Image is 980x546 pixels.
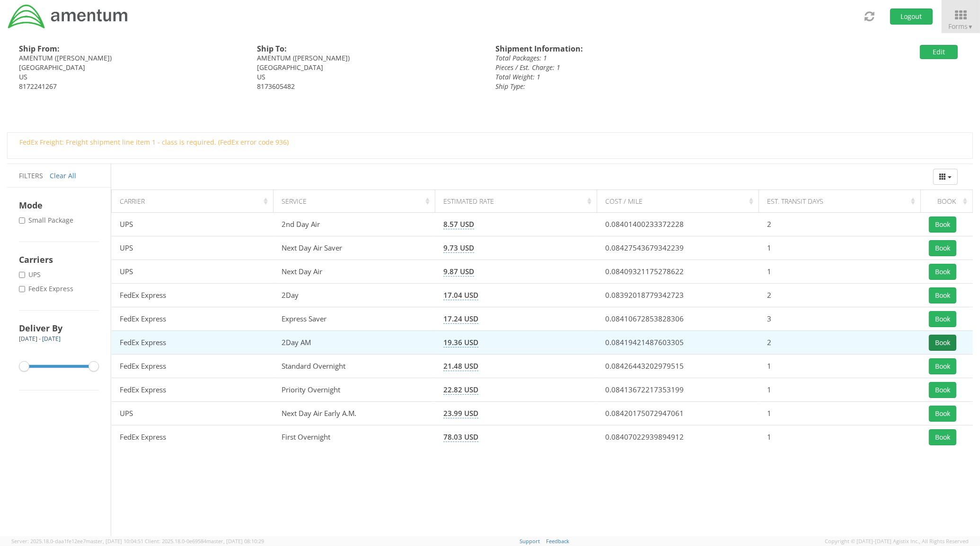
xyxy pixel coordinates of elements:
a: Feedback [546,537,569,545]
button: Book [929,217,956,233]
td: 3 [759,307,921,331]
div: Service [282,197,433,206]
span: 23.99 USD [443,408,478,418]
input: FedEx Express [19,286,25,292]
div: Estimated Rate [444,197,594,206]
td: 0.08410672853828306 [597,307,759,331]
span: Client: 2025.18.0-0e69584 [145,537,264,545]
a: Support [520,537,540,545]
h4: Ship To: [257,45,482,53]
span: 9.87 USD [443,267,474,277]
span: Copyright © [DATE]-[DATE] Agistix Inc., All Rights Reserved [825,537,969,545]
span: 9.73 USD [443,243,474,253]
td: FedEx Express [112,307,274,331]
h4: Shipment Information: [495,45,799,53]
div: 8173605482 [257,82,482,91]
td: FedEx Express [112,284,274,307]
td: 2nd Day Air [274,213,435,236]
h4: Mode [19,199,99,211]
td: UPS [112,236,274,260]
button: Edit [920,45,958,59]
td: 2Day [274,284,435,307]
td: FedEx Express [112,378,274,402]
span: ▼ [968,23,973,31]
div: AMENTUM ([PERSON_NAME]) [257,53,482,63]
td: 0.08427543679342239 [597,236,759,260]
button: Book [929,264,956,280]
span: Forms [948,22,973,31]
div: Carrier [120,197,271,206]
td: 2 [759,331,921,355]
td: First Overnight [274,425,435,449]
td: FedEx Express [112,331,274,355]
td: Express Saver [274,307,435,331]
button: Book [929,358,956,374]
td: 1 [759,355,921,378]
td: 0.08413672217353199 [597,378,759,402]
button: Columns [933,169,958,185]
h4: Ship From: [19,45,243,53]
td: FedEx Express [112,355,274,378]
span: master, [DATE] 10:04:51 [86,537,143,545]
span: 21.48 USD [443,361,478,371]
button: Book [929,311,956,327]
td: FedEx Express [112,425,274,449]
span: Server: 2025.18.0-daa1fe12ee7 [11,537,143,545]
td: 1 [759,402,921,425]
span: master, [DATE] 08:10:29 [206,537,264,545]
label: UPS [19,270,43,279]
input: UPS [19,272,25,278]
span: 22.82 USD [443,385,478,395]
span: 8.57 USD [443,219,474,229]
td: 1 [759,236,921,260]
td: Next Day Air [274,260,435,284]
div: Total Packages: 1 [495,53,799,63]
div: [GEOGRAPHIC_DATA] [257,63,482,72]
td: UPS [112,402,274,425]
input: Small Package [19,217,25,224]
span: 19.36 USD [443,338,478,347]
td: 1 [759,425,921,449]
div: AMENTUM ([PERSON_NAME]) [19,53,243,63]
label: Small Package [19,216,75,225]
td: 1 [759,378,921,402]
button: Book [929,240,956,256]
td: 0.08409321175278622 [597,260,759,284]
a: Clear All [50,171,76,180]
div: Total Weight: 1 [495,72,799,82]
button: Logout [890,9,933,25]
span: 78.03 USD [443,432,478,442]
div: 8172241267 [19,82,243,91]
span: 17.24 USD [443,314,478,324]
td: 2Day AM [274,331,435,355]
td: 1 [759,260,921,284]
div: US [257,72,482,82]
button: Book [929,335,956,351]
div: Book [929,197,970,206]
button: Book [929,287,956,303]
button: Book [929,429,956,445]
td: 0.08420175072947061 [597,402,759,425]
td: Next Day Air Early A.M. [274,402,435,425]
td: 0.08392018779342723 [597,284,759,307]
img: dyn-intl-logo-049831509241104b2a82.png [7,3,129,30]
td: 0.08419421487603305 [597,331,759,355]
div: Ship Type: [495,82,799,91]
button: Book [929,406,956,422]
button: Book [929,382,956,398]
div: Pieces / Est. Charge: 1 [495,63,799,72]
span: 17.04 USD [443,290,478,300]
td: UPS [112,213,274,236]
span: Filters [19,171,43,180]
td: 0.08407022939894912 [597,425,759,449]
td: Standard Overnight [274,355,435,378]
label: FedEx Express [19,284,75,294]
div: Est. Transit Days [768,197,918,206]
td: 0.08426443202979515 [597,355,759,378]
td: 2 [759,213,921,236]
td: 0.08401400233372228 [597,213,759,236]
td: 2 [759,284,921,307]
td: UPS [112,260,274,284]
div: [GEOGRAPHIC_DATA] [19,63,243,72]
